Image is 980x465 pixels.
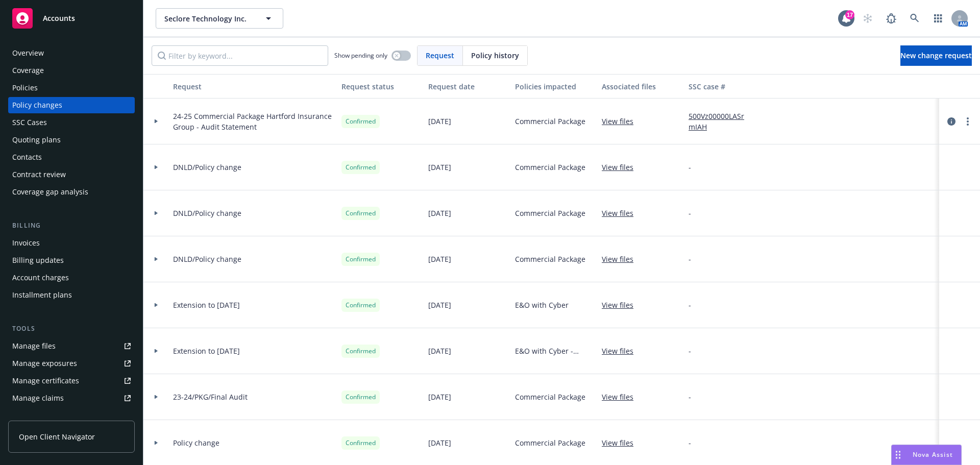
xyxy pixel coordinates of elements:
a: View files [602,162,642,173]
span: Open Client Navigator [19,431,95,442]
div: Contacts [12,149,42,165]
div: Contract review [12,166,66,183]
a: Manage claims [8,390,135,406]
a: Coverage gap analysis [8,184,135,200]
div: Request [173,81,333,92]
div: Manage claims [12,390,64,406]
input: Filter by keyword... [152,45,328,66]
a: Start snowing [857,8,878,29]
a: View files [602,346,642,356]
span: - [689,208,691,218]
span: Commercial Package [515,437,585,448]
div: Coverage [12,62,44,79]
span: - [689,391,691,402]
span: - [689,162,691,173]
div: Manage exposures [12,355,77,372]
div: Account charges [12,270,69,286]
div: Policies impacted [515,81,594,92]
span: Manage exposures [8,355,135,372]
button: Request status [337,74,424,99]
a: Manage certificates [8,373,135,389]
span: New change request [900,51,972,60]
div: Toggle Row Expanded [143,190,169,236]
div: Installment plans [12,287,72,303]
div: Toggle Row Expanded [143,99,169,144]
a: New change request [900,45,972,66]
span: [DATE] [428,208,451,218]
a: View files [602,300,642,310]
span: Accounts [43,14,75,22]
span: [DATE] [428,162,451,173]
span: Confirmed [346,393,376,402]
div: Manage certificates [12,373,79,389]
a: Quoting plans [8,132,135,148]
a: Policies [8,80,135,96]
div: Tools [8,324,135,334]
a: Manage BORs [8,407,135,424]
button: Policies impacted [511,74,598,99]
a: Accounts [8,4,135,33]
div: Invoices [12,235,40,251]
a: View files [602,391,642,402]
span: DNLD/Policy change [173,162,241,173]
span: E&O with Cyber [515,300,569,310]
a: 500Vz00000LASrmIAH [689,111,757,132]
span: 24-25 Commercial Package Hartford Insurance Group - Audit Statement [173,111,333,132]
span: - [689,254,691,264]
button: Seclore Technology Inc. [156,8,283,29]
button: Nova Assist [891,445,962,465]
div: Associated files [602,81,680,92]
div: Toggle Row Expanded [143,144,169,190]
a: SSC Cases [8,114,135,131]
a: Coverage [8,62,135,79]
a: Overview [8,45,135,61]
div: Coverage gap analysis [12,184,88,200]
div: SSC case # [689,81,757,92]
button: Request date [424,74,511,99]
div: Billing [8,221,135,231]
span: Seclore Technology Inc. [164,13,253,24]
span: - [689,346,691,356]
span: Policy change [173,437,219,448]
span: Extension to [DATE] [173,346,240,356]
a: View files [602,254,642,264]
a: View files [602,437,642,448]
span: Commercial Package [515,116,585,127]
span: [DATE] [428,116,451,127]
span: Commercial Package [515,254,585,264]
a: Switch app [928,8,948,29]
button: Associated files [598,74,684,99]
div: Request status [341,81,420,92]
span: Confirmed [346,255,376,264]
div: Toggle Row Expanded [143,236,169,282]
span: Commercial Package [515,208,585,218]
a: Invoices [8,235,135,251]
div: SSC Cases [12,114,47,131]
span: Extension to [DATE] [173,300,240,310]
span: DNLD/Policy change [173,254,241,264]
span: - [689,437,691,448]
a: circleInformation [945,115,958,128]
div: 17 [845,10,854,19]
span: Confirmed [346,347,376,356]
a: Account charges [8,270,135,286]
span: Confirmed [346,209,376,218]
span: Confirmed [346,117,376,126]
div: Billing updates [12,252,64,268]
a: Report a Bug [881,8,901,29]
div: Overview [12,45,44,61]
span: Confirmed [346,301,376,310]
span: [DATE] [428,391,451,402]
a: more [962,115,974,128]
span: DNLD/Policy change [173,208,241,218]
span: [DATE] [428,300,451,310]
button: SSC case # [684,74,761,99]
span: Commercial Package [515,391,585,402]
div: Toggle Row Expanded [143,374,169,420]
a: Contacts [8,149,135,165]
a: Policy changes [8,97,135,113]
a: View files [602,116,642,127]
div: Manage BORs [12,407,60,424]
div: Toggle Row Expanded [143,328,169,374]
div: Policies [12,80,38,96]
